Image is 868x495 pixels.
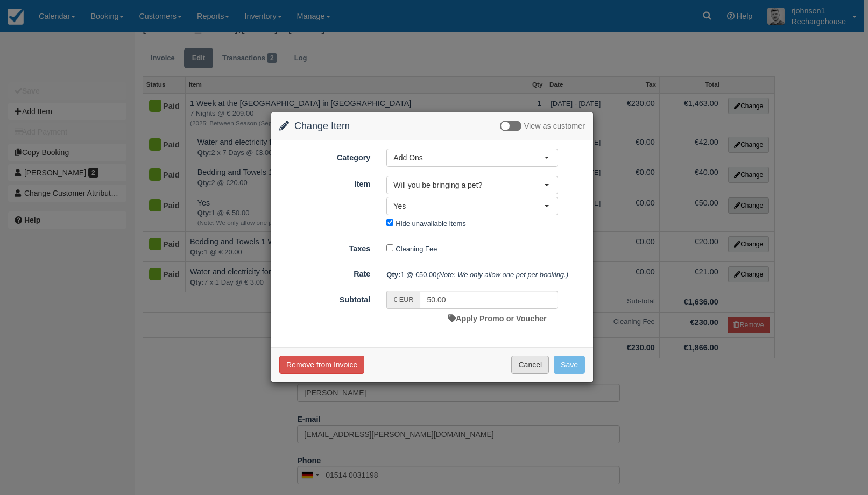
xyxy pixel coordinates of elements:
span: Change Item [294,121,350,131]
span: View as customer [524,122,585,131]
button: Yes [386,197,558,215]
button: Remove from Invoice [279,356,364,374]
span: Will you be bringing a pet? [393,180,544,190]
label: Subtotal [271,291,378,306]
span: Add Ons [393,152,544,163]
a: Apply Promo or Voucher [448,314,546,323]
label: Rate [271,265,378,280]
button: Add Ons [386,148,558,167]
label: Cleaning Fee [396,245,437,253]
em: (Note: We only allow one pet per booking.) [436,271,568,279]
button: Will you be bringing a pet? [386,176,558,194]
small: € EUR [393,296,413,303]
label: Hide unavailable items [396,220,465,228]
span: Yes [393,201,544,211]
label: Taxes [271,239,378,254]
div: 1 @ €50.00 [378,266,593,284]
label: Category [271,148,378,164]
button: Cancel [511,356,549,374]
strong: Qty [386,271,400,279]
button: Save [554,356,585,374]
label: Item [271,175,378,190]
